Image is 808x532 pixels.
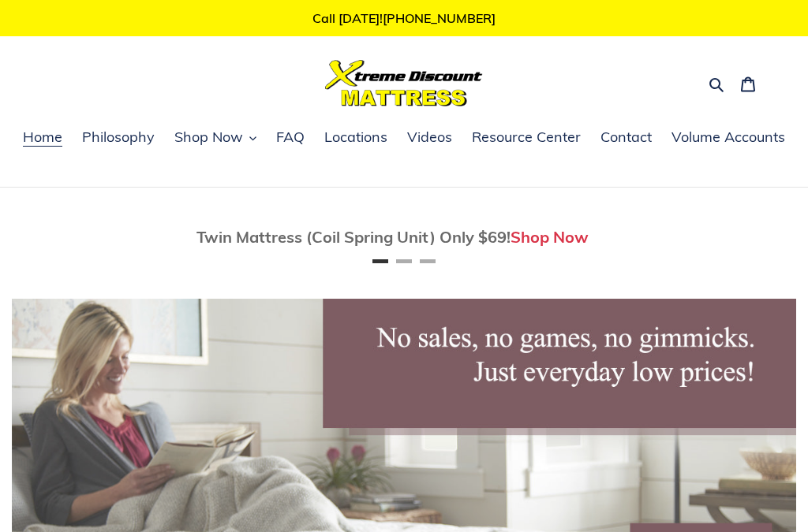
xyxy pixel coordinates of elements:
button: Shop Now [166,126,264,150]
a: FAQ [268,126,312,150]
a: Shop Now [511,227,589,247]
a: Resource Center [464,126,589,150]
span: Home [23,128,62,147]
button: Page 3 [420,259,436,263]
span: Locations [324,128,387,147]
span: Resource Center [472,128,581,147]
span: FAQ [276,128,305,147]
img: Xtreme Discount Mattress [325,60,483,106]
span: Philosophy [82,128,155,147]
a: Locations [316,126,395,150]
span: Twin Mattress (Coil Spring Unit) Only $69! [196,227,511,247]
span: Volume Accounts [671,128,785,147]
a: [PHONE_NUMBER] [383,10,496,26]
a: Videos [399,126,460,150]
button: Page 1 [372,259,388,263]
a: Contact [593,126,660,150]
a: Philosophy [74,126,163,150]
span: Shop Now [174,128,243,147]
button: Page 2 [396,259,412,263]
span: Videos [407,128,452,147]
a: Volume Accounts [664,126,793,150]
span: Contact [600,128,652,147]
a: Home [15,126,70,150]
